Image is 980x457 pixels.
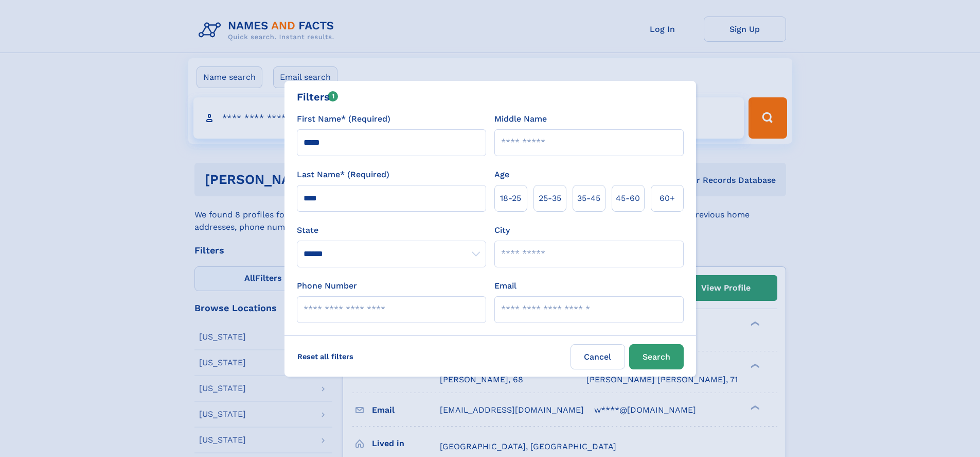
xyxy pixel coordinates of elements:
[297,280,357,292] label: Phone Number
[616,192,640,205] span: 45‑60
[297,113,390,125] label: First Name* (Required)
[494,224,510,236] label: City
[297,168,389,181] label: Last Name* (Required)
[571,344,625,369] label: Cancel
[500,192,521,205] span: 18‑25
[291,344,360,369] label: Reset all filters
[297,89,338,105] div: Filters
[577,192,600,205] span: 35‑45
[494,113,547,125] label: Middle Name
[297,224,486,236] label: State
[660,192,675,205] span: 60+
[629,344,684,369] button: Search
[494,168,509,181] label: Age
[494,280,516,292] label: Email
[539,192,561,205] span: 25‑35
